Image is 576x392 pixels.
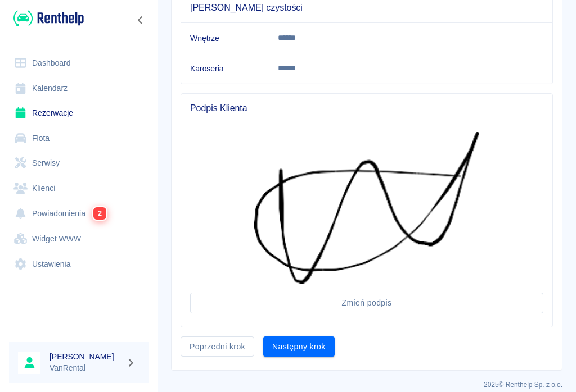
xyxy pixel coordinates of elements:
[190,293,543,313] button: Zmień podpis
[9,151,149,176] a: Serwisy
[9,126,149,151] a: Flota
[13,9,84,28] img: Renthelp logo
[190,2,543,13] span: [PERSON_NAME] czystości
[93,207,106,220] span: 2
[49,351,121,362] h6: [PERSON_NAME]
[9,176,149,201] a: Klienci
[9,101,149,126] a: Rezerwacje
[9,51,149,76] a: Dashboard
[9,252,149,277] a: Ustawienia
[254,132,479,284] img: Podpis
[171,380,562,390] p: 2025 © Renthelp Sp. z o.o.
[190,63,260,74] h6: Karoseria
[9,200,149,226] a: Powiadomienia2
[49,362,121,374] p: VanRental
[190,33,260,44] h6: Wnętrze
[190,103,543,114] span: Podpis Klienta
[263,336,335,357] button: Następny krok
[9,76,149,101] a: Kalendarz
[181,336,254,357] button: Poprzedni krok
[9,226,149,252] a: Widget WWW
[9,9,84,28] a: Renthelp logo
[132,13,149,28] button: Zwiń nawigację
